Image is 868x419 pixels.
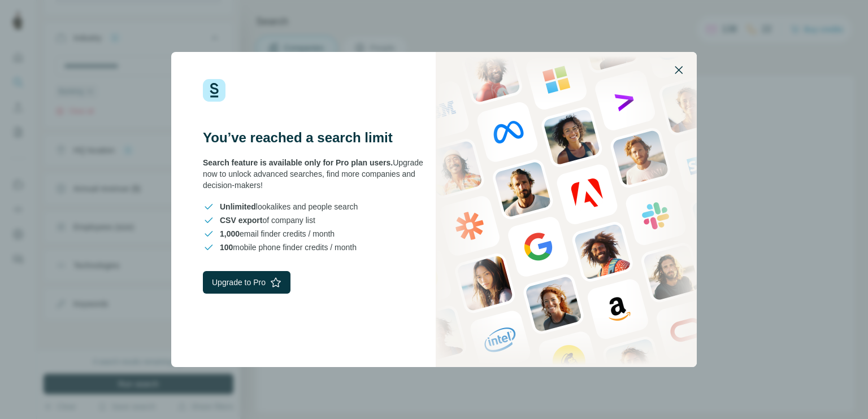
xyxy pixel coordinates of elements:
[220,242,357,253] span: mobile phone finder credits / month
[220,201,358,212] span: lookalikes and people search
[203,271,290,294] button: Upgrade to Pro
[203,158,393,167] span: Search feature is available only for Pro plan users.
[203,79,225,102] img: Surfe Logo
[220,243,233,252] span: 100
[203,157,434,191] div: Upgrade now to unlock advanced searches, find more companies and decision-makers!
[220,229,240,238] span: 1,000
[203,129,434,147] h3: You’ve reached a search limit
[220,228,335,239] span: email finder credits / month
[220,216,262,225] span: CSV export
[436,52,697,367] img: Surfe Stock Photo - showing people and technologies
[220,202,256,211] span: Unlimited
[220,215,315,226] span: of company list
